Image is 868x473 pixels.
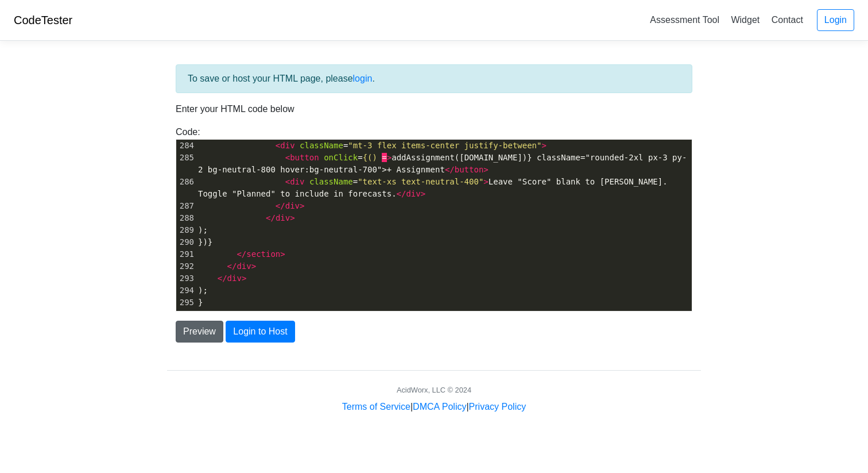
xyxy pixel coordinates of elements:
span: </ [227,262,237,271]
span: > [242,274,246,283]
span: section [246,249,280,259]
span: ); [198,286,208,295]
span: > [483,177,488,186]
div: 287 [176,200,196,212]
a: Terms of Service [342,402,410,412]
div: 286 [176,176,196,188]
span: </ [397,189,406,198]
span: > [290,213,294,222]
div: 288 [176,212,196,224]
div: 295 [176,297,196,309]
div: 293 [176,272,196,284]
span: className [309,177,353,186]
div: 291 [176,248,196,260]
span: div [276,213,290,222]
div: 289 [176,224,196,236]
span: } [198,298,203,307]
span: button [455,165,484,174]
div: AcidWorx, LLC © 2024 [397,384,471,395]
div: | | [342,400,526,414]
span: < [285,153,290,162]
span: div [280,141,294,150]
button: Login to Host [226,321,294,343]
span: {() [363,153,377,162]
a: DMCA Policy [413,402,466,412]
span: = [198,141,547,150]
span: > [280,249,285,259]
span: </ [218,274,227,283]
a: Privacy Policy [469,402,526,412]
span: = addAssignment([DOMAIN_NAME])} className="rounded-2xl px-3 py-2 bg-neutral-800 hover:bg-neutral-... [198,153,687,174]
span: </ [445,165,455,174]
span: className [300,141,343,150]
a: CodeTester [14,14,72,26]
p: Enter your HTML code below [176,102,692,116]
div: 292 [176,260,196,272]
div: Code: [167,125,701,312]
span: </ [266,213,276,222]
a: Contact [767,10,808,29]
span: > [387,153,392,162]
span: ); [198,225,208,234]
div: 290 [176,236,196,248]
span: < [285,177,290,186]
span: > [251,262,256,271]
span: onClick [324,153,358,162]
span: div [227,274,242,283]
a: Widget [726,10,764,29]
span: </ [276,201,285,210]
div: 284 [176,140,196,152]
span: div [290,177,304,186]
span: > [483,165,488,174]
span: div [285,201,300,210]
span: div [237,262,251,271]
span: = Leave "Score" blank to [PERSON_NAME]. Toggle "Planned" to include in forecasts. [198,177,672,198]
a: Assessment Tool [645,10,724,29]
div: 294 [176,284,196,297]
button: Preview [176,321,223,343]
span: button [290,153,319,162]
span: > [421,189,425,198]
span: "text-xs text-neutral-400" [358,177,483,186]
a: Login [817,9,854,31]
span: < [276,141,280,150]
span: = [382,153,386,162]
span: </ [237,249,246,259]
a: login [353,74,373,83]
div: 285 [176,152,196,164]
span: > [300,201,304,210]
span: div [406,189,420,198]
span: })} [198,237,212,247]
span: "mt-3 flex items-center justify-between" [348,141,541,150]
div: To save or host your HTML page, please . [176,64,692,93]
span: > [541,141,546,150]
